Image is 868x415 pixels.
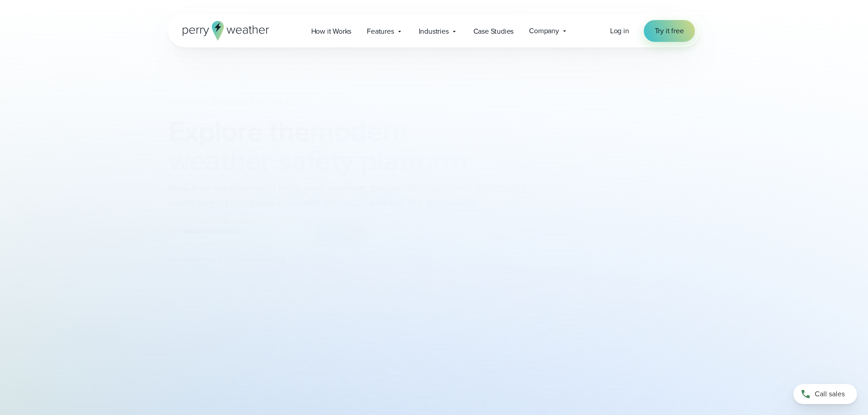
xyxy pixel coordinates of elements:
[793,384,857,404] a: Call sales
[815,389,845,400] span: Call sales
[311,26,352,37] span: How it Works
[610,26,629,36] a: Log in
[303,22,360,41] a: How it Works
[644,20,695,42] a: Try it free
[419,26,449,37] span: Industries
[466,22,522,41] a: Case Studies
[529,26,559,36] span: Company
[473,26,514,37] span: Case Studies
[655,26,684,36] span: Try it free
[367,26,394,37] span: Features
